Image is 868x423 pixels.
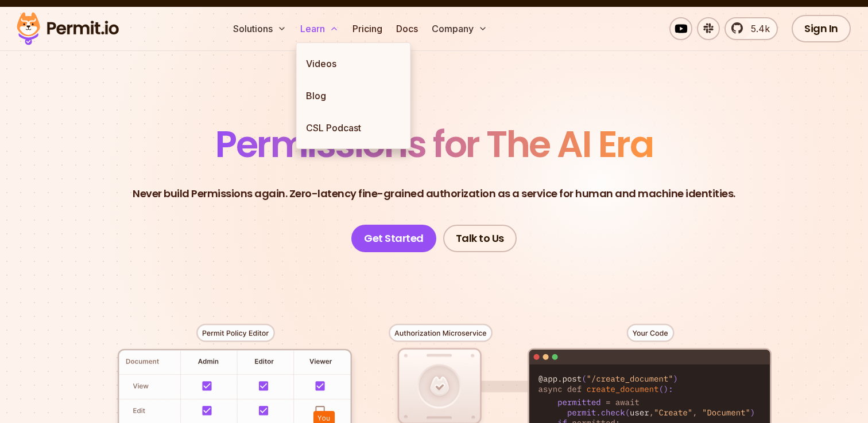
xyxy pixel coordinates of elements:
a: Videos [297,48,410,80]
a: 5.4k [724,17,778,40]
a: Sign In [792,15,851,42]
button: Learn [296,17,343,40]
button: Solutions [228,17,291,40]
span: Permissions for The AI Era [215,119,653,170]
a: Talk to Us [443,225,517,252]
a: Pricing [348,17,387,40]
img: Permit logo [11,9,124,48]
a: Blog [297,80,410,112]
button: Company [427,17,492,40]
a: Get Started [351,225,436,252]
p: Never build Permissions again. Zero-latency fine-grained authorization as a service for human and... [133,186,735,202]
a: Docs [392,17,423,40]
span: 5.4k [744,22,770,36]
a: CSL Podcast [297,112,410,144]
